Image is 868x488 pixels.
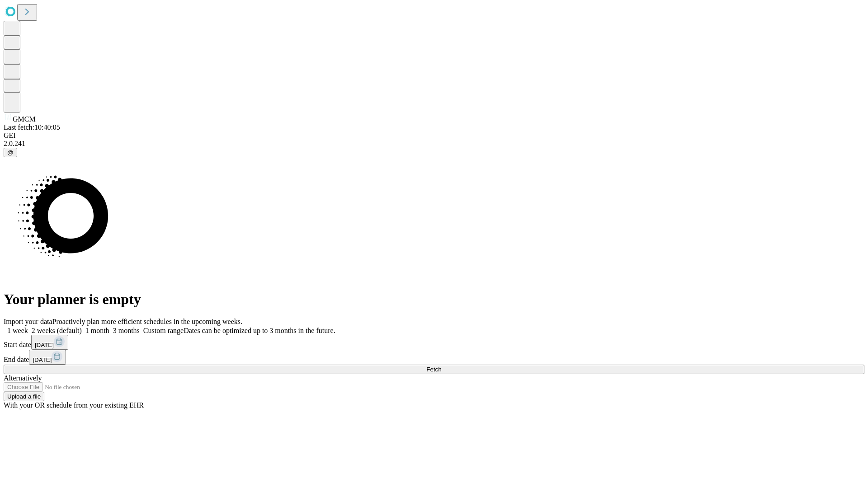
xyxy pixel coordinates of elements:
[13,115,36,123] span: GMCM
[32,327,82,334] span: 2 weeks (default)
[143,327,184,334] span: Custom range
[7,327,28,334] span: 1 week
[184,327,335,334] span: Dates can be optimized up to 3 months in the future.
[31,335,68,350] button: [DATE]
[33,357,52,363] span: [DATE]
[4,401,144,409] span: With your OR schedule from your existing EHR
[4,365,864,374] button: Fetch
[4,392,44,401] button: Upload a file
[4,140,864,148] div: 2.0.241
[4,374,42,382] span: Alternatively
[4,335,864,350] div: Start date
[4,123,60,131] span: Last fetch: 10:40:05
[29,350,66,365] button: [DATE]
[4,350,864,365] div: End date
[4,148,17,157] button: @
[426,366,441,373] span: Fetch
[35,342,54,348] span: [DATE]
[4,131,864,140] div: GEI
[4,318,52,325] span: Import your data
[7,149,14,156] span: @
[113,327,140,334] span: 3 months
[52,318,242,325] span: Proactively plan more efficient schedules in the upcoming weeks.
[85,327,109,334] span: 1 month
[4,291,864,308] h1: Your planner is empty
